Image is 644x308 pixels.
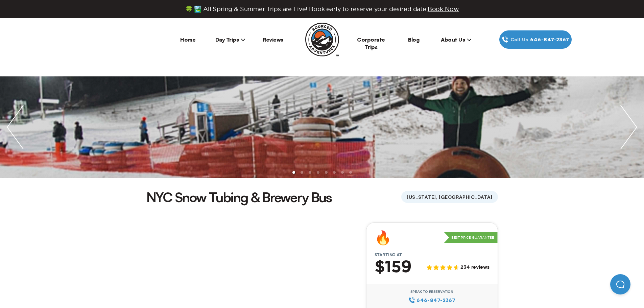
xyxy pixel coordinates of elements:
[416,297,455,304] span: 646‍-847‍-2367
[410,290,453,294] span: Speak to Reservation
[301,171,303,174] li: slide item 2
[610,274,630,294] iframe: Help Scout Beacon - Open
[508,36,530,43] span: Call Us
[401,191,498,203] span: [US_STATE], [GEOGRAPHIC_DATA]
[408,297,455,304] a: 646‍-847‍-2367
[333,171,336,174] li: slide item 6
[444,232,498,243] p: Best Price Guarantee
[305,23,339,56] img: Sourced Adventures company logo
[263,36,283,43] a: Reviews
[317,171,319,174] li: slide item 4
[408,36,419,43] a: Blog
[460,265,489,270] span: 234 reviews
[499,30,572,49] a: Call Us646‍-847‍-2367
[357,36,385,50] a: Corporate Trips
[428,6,459,12] span: Book Now
[309,171,311,174] li: slide item 3
[341,171,344,174] li: slide item 7
[366,253,410,257] span: Starting at
[441,36,472,43] span: About Us
[530,36,569,43] span: 646‍-847‍-2367
[375,231,391,244] div: 🔥
[349,171,352,174] li: slide item 8
[185,5,459,13] span: 🍀 🏞️ All Spring & Summer Trips are Live! Book early to reserve your desired date.
[180,36,195,43] a: Home
[325,171,328,174] li: slide item 5
[375,259,411,276] h2: $159
[146,188,332,206] h1: NYC Snow Tubing & Brewery Bus
[614,76,644,178] img: next slide / item
[292,171,295,174] li: slide item 1
[215,36,246,43] span: Day Trips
